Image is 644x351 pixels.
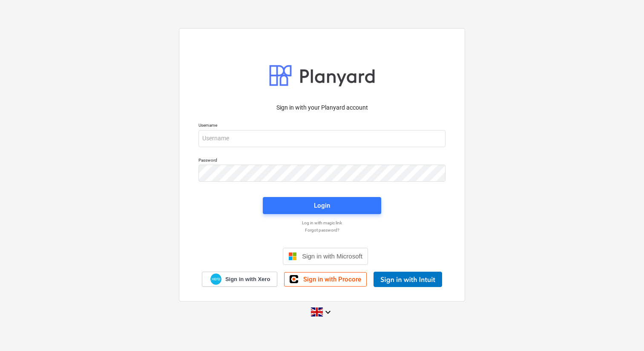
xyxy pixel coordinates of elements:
[263,197,381,214] button: Login
[198,122,446,130] p: Username
[225,276,270,283] span: Sign in with Xero
[284,272,367,287] a: Sign in with Procore
[194,220,450,226] a: Log in with magic link
[198,157,446,165] p: Password
[303,276,361,283] span: Sign in with Procore
[210,273,221,285] img: Xero logo
[198,130,446,147] input: Username
[198,103,446,112] p: Sign in with your Planyard account
[288,252,297,261] img: Microsoft logo
[194,227,450,233] a: Forgot password?
[302,252,362,260] span: Sign in with Microsoft
[323,307,333,317] i: keyboard_arrow_down
[314,200,330,211] div: Login
[202,272,278,287] a: Sign in with Xero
